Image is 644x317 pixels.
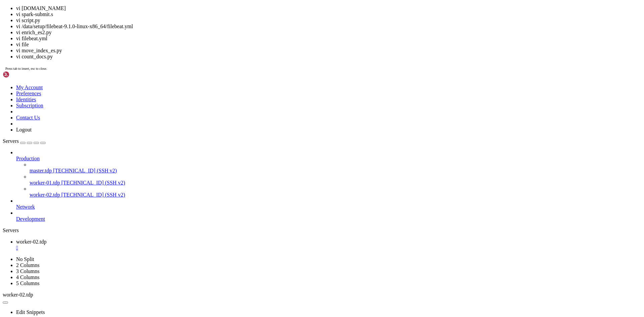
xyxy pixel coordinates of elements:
[16,36,641,42] li: vi filebeat.yml
[16,245,641,251] a: 
[61,192,125,198] span: [TECHNICAL_ID] (SSH v2)
[3,138,19,144] span: Servers
[3,37,557,43] x-row: Main PID: 22033 (filebeat)
[30,192,641,198] a: worker-02.tdp [TECHNICAL_ID] (SSH v2)
[3,60,557,65] x-row: [DATE] 11:28:02 worker-02.tdp systemd[1]: Started Filebeat - Lightweight log shipper for Elastics...
[16,30,641,36] li: vi enrich_es2.py
[16,216,641,222] a: Development
[16,156,641,162] a: Production
[16,42,641,48] li: vi file
[16,239,47,245] span: worker-02.tdp
[16,48,641,54] li: vi move_index_es.py
[61,180,125,186] span: [TECHNICAL_ID] (SSH v2)
[30,174,641,186] li: worker-01.tdp [TECHNICAL_ID] (SSH v2)
[3,3,557,8] x-row: Last login: [DATE] from [DOMAIN_NAME]
[5,67,47,70] span: Press tab to insert, esc to close.
[16,17,641,23] li: vi script.py
[16,274,40,280] a: 4 Columns
[3,88,557,94] x-row: -rw-r----- 1 devadmin hadoop 394 [DATE] 09:51 /hadoop/yarn/log/application_1754531244485_0015/con...
[3,65,557,71] x-row: [devadmin@worker-02 ~]$ sudo systemctl stop filebeat
[16,85,43,90] a: My Account
[16,256,34,262] a: No Split
[16,23,641,30] li: vi /data/setup/filebeat-9.1.0-linux-x86_64/filebeat.yml
[3,14,5,19] span: ●
[16,198,641,210] li: Network
[3,25,557,31] x-row: Active: [DATE][DATE] 11:28:02 +07; 2h 24min ago
[16,204,35,210] span: Network
[3,77,557,83] x-row: [devadmin@worker-02 ~]$ ll /hadoop/yarn/log/application_*/container_*/stdout
[16,54,641,60] li: vi count_docs.py
[3,8,557,14] x-row: [devadmin@worker-02 ~]$ systemctl status filebeat
[30,186,641,198] li: worker-02.tdp [TECHNICAL_ID] (SSH v2)
[3,31,557,37] x-row: Docs: [URL][DOMAIN_NAME]
[3,71,41,78] img: Shellngn
[3,138,46,144] a: Servers
[30,180,60,186] span: worker-01.tdp
[3,43,557,48] x-row: CGroup: /system.slice/filebeat.service
[16,11,641,17] li: vi spark-submit.s
[3,94,557,100] x-row: -rw-r----- 1 devadmin hadoop 394 [DATE] 10:53 /hadoop/yarn/log/application_1754531244485_0016/con...
[21,25,64,31] span: active (running)
[3,100,557,105] x-row: [devadmin@worker-02 ~]$ vi
[79,100,82,105] div: (27, 17)
[3,71,557,77] x-row: [devadmin@worker-02 ~]$ rm -rf /data/setup/filebeat-9.1.0-linux-x86_64/data/registry/filebeat
[16,156,40,161] span: Production
[16,103,43,108] a: Subscription
[16,216,45,222] span: Development
[3,292,33,298] span: worker-02.tdp
[16,268,40,274] a: 3 Columns
[30,162,641,174] li: master.tdp [TECHNICAL_ID] (SSH v2)
[30,180,641,186] a: worker-01.tdp [TECHNICAL_ID] (SSH v2)
[16,280,40,286] a: 5 Columns
[16,239,641,251] a: worker-02.tdp
[16,204,641,210] a: Network
[30,168,641,174] a: master.tdp [TECHNICAL_ID] (SSH v2)
[16,309,45,315] a: Edit Snippets
[16,262,40,268] a: 2 Columns
[3,83,557,88] x-row: -rw-r----- 1 devadmin hadoop 0 [DATE] 09:28 /hadoop/yarn/log/application_1754531244485_0014/conta...
[16,91,41,96] a: Preferences
[53,168,117,173] span: [TECHNICAL_ID] (SSH v2)
[16,150,641,198] li: Production
[3,20,557,25] x-row: Loaded: loaded (/etc/systemd/system/filebeat.service; enabled; vendor preset: disabled)
[30,192,60,198] span: worker-02.tdp
[30,168,52,173] span: master.tdp
[16,127,32,133] a: Logout
[16,97,36,102] a: Identities
[16,115,40,120] a: Contact Us
[3,227,641,233] div: Servers
[16,210,641,222] li: Development
[3,48,496,54] span: └─22033 /data/setup/filebeat-9.1.0-linux-x86_64/filebeat -c /data/setup/filebeat-9.1.0-linux-x86_...
[3,14,557,20] x-row: filebeat.service - Filebeat - Lightweight log shipper for Elasticsearch & Logstash
[16,5,641,11] li: vi [DOMAIN_NAME]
